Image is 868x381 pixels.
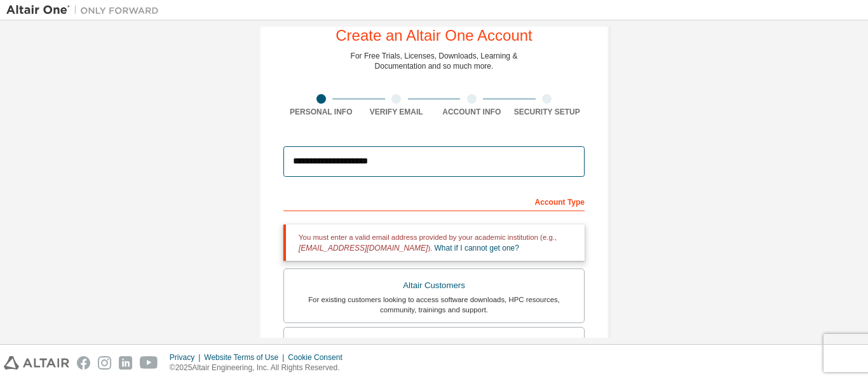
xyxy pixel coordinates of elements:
div: Security Setup [510,107,585,117]
div: Account Type [283,191,585,211]
div: Altair Customers [292,277,576,294]
div: You must enter a valid email address provided by your academic institution (e.g., ). [283,225,585,261]
a: What if I cannot get one? [435,244,519,253]
div: Privacy [170,352,204,363]
div: Cookie Consent [288,352,349,363]
img: altair_logo.svg [4,356,69,370]
div: For Free Trials, Licenses, Downloads, Learning & Documentation and so much more. [351,51,518,71]
div: Personal Info [283,107,359,117]
div: Verify Email [359,107,435,117]
img: facebook.svg [77,356,90,370]
div: For existing customers looking to access software downloads, HPC resources, community, trainings ... [292,294,576,315]
img: linkedin.svg [119,356,132,370]
p: © 2025 Altair Engineering, Inc. All Rights Reserved. [170,363,350,373]
span: [EMAIL_ADDRESS][DOMAIN_NAME] [299,244,428,253]
img: instagram.svg [98,356,111,370]
div: Students [292,335,576,353]
img: Altair One [6,4,165,17]
div: Create an Altair One Account [336,28,532,43]
img: youtube.svg [140,356,158,370]
div: Account Info [434,107,510,117]
div: Website Terms of Use [204,352,288,363]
